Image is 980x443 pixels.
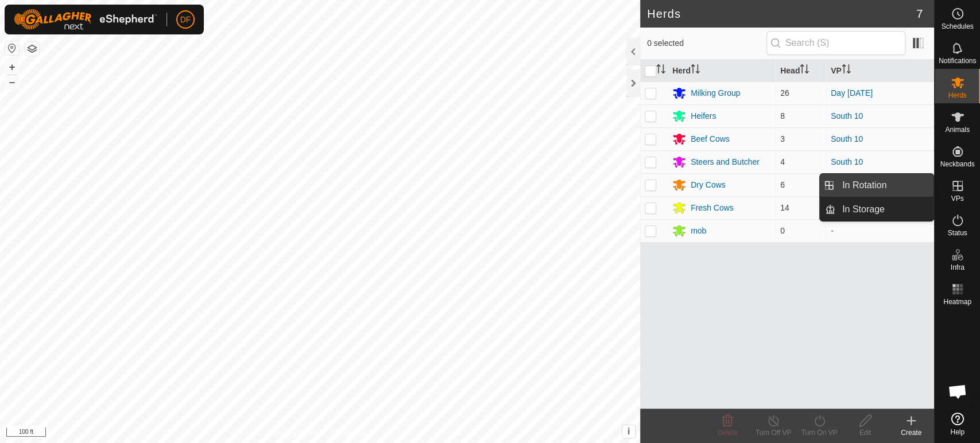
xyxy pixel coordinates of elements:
button: Map Layers [25,42,39,56]
a: Privacy Policy [274,428,317,438]
p-sorticon: Activate to sort [656,66,665,75]
span: VPs [951,195,963,202]
span: Neckbands [940,161,974,168]
span: Herds [948,92,966,99]
button: – [5,75,19,89]
button: + [5,60,19,74]
div: Turn Off VP [750,428,796,438]
a: Contact Us [331,428,365,438]
th: Herd [668,60,776,82]
p-sorticon: Activate to sort [691,66,700,75]
a: South 10 [831,111,863,121]
span: 7 [916,5,923,22]
h2: Herds [647,7,916,21]
div: Beef Cows [691,133,730,145]
span: 26 [780,88,789,98]
a: In Storage [835,198,933,221]
a: Day [DATE] [831,88,873,98]
div: Heifers [691,110,716,122]
div: Edit [842,428,888,438]
span: Schedules [941,23,973,30]
div: Dry Cows [691,179,726,191]
a: Help [935,408,980,440]
span: Heatmap [943,298,971,305]
span: 4 [780,157,785,166]
span: 3 [780,134,785,143]
input: Search (S) [766,31,905,55]
span: 6 [780,180,785,189]
span: In Storage [842,203,885,216]
span: Delete [718,429,738,437]
span: 0 selected [647,37,766,49]
img: Gallagher Logo [14,9,157,30]
span: 8 [780,111,785,121]
span: i [627,426,630,436]
li: In Storage [820,198,933,221]
span: 14 [780,203,789,212]
span: Infra [950,264,964,271]
a: South 10 [831,134,863,143]
div: mob [691,225,706,237]
p-sorticon: Activate to sort [842,66,851,75]
span: In Rotation [842,178,886,192]
span: 0 [780,226,785,235]
div: Turn On VP [796,428,842,438]
span: Status [947,230,967,236]
div: Fresh Cows [691,202,734,214]
th: Head [776,60,826,82]
div: Steers and Butcher [691,156,760,168]
td: - [826,219,934,242]
button: i [622,425,635,438]
button: Reset Map [5,41,19,55]
div: Milking Group [691,87,740,99]
span: DF [180,14,191,26]
span: Notifications [939,57,976,64]
div: Create [888,428,934,438]
div: Open chat [940,374,975,409]
p-sorticon: Activate to sort [800,66,809,75]
span: Help [950,429,964,436]
li: In Rotation [820,174,933,197]
th: VP [826,60,934,82]
a: South 10 [831,157,863,166]
span: Animals [945,126,970,133]
a: In Rotation [835,174,933,197]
